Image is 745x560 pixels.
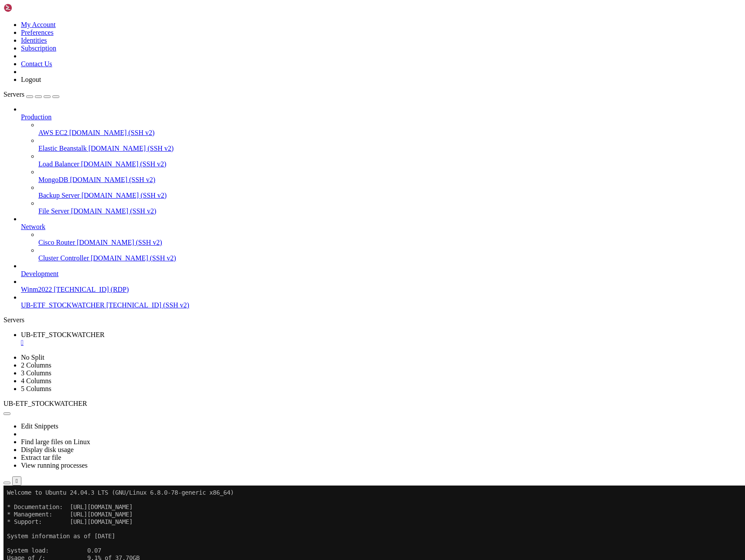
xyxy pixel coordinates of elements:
[38,192,742,199] a: Backup Server [DOMAIN_NAME] (SSH v2)
[71,207,157,215] span: [DOMAIN_NAME] (SSH v2)
[21,422,58,430] a: Edit Snippets
[21,113,51,121] span: Production
[38,254,89,262] span: Cluster Controller
[38,231,742,246] li: Cisco Router [DOMAIN_NAME] (SSH v2)
[21,286,742,293] a: Winm2022 [TECHNICAL_ID] (RDP)
[3,235,631,243] x-row: : $
[21,215,742,262] li: Network
[73,235,77,242] span: ~
[3,69,631,76] x-row: Usage of /: 9.1% of 37.70GB
[38,145,742,152] a: Elastic Beanstalk [DOMAIN_NAME] (SSH v2)
[82,192,167,199] span: [DOMAIN_NAME] (SSH v2)
[21,369,51,377] a: 3 Columns
[3,148,631,156] x-row: [URL][DOMAIN_NAME]
[12,476,21,486] button: 
[3,163,631,170] x-row: Expanded Security Maintenance for Applications is not enabled.
[3,3,631,11] x-row: Welcome to Ubuntu 24.04.3 LTS (GNU/Linux 6.8.0-78-generic x86_64)
[3,192,631,199] x-row: Enable ESM Apps to receive additional future security updates.
[3,91,24,98] span: Servers
[38,129,742,137] a: AWS EC2 [DOMAIN_NAME] (SSH v2)
[21,113,742,121] a: Production
[21,223,742,231] a: Network
[38,246,742,262] li: Cluster Controller [DOMAIN_NAME] (SSH v2)
[38,160,742,168] a: Load Balancer [DOMAIN_NAME] (SSH v2)
[3,3,54,12] img: Shellngn
[16,478,18,484] div: 
[21,301,105,309] span: UB-ETF_STOCKWATCHER
[21,60,52,67] a: Contact Us
[21,37,47,44] a: Identities
[38,199,742,215] li: File Server [DOMAIN_NAME] (SSH v2)
[21,438,90,445] a: Find large files on Linux
[69,129,155,136] span: [DOMAIN_NAME] (SSH v2)
[77,239,162,246] span: [DOMAIN_NAME] (SSH v2)
[21,278,742,293] li: Winm2022 [TECHNICAL_ID] (RDP)
[106,301,189,309] span: [TECHNICAL_ID] (SSH v2)
[3,228,631,235] x-row: Last login: [DATE] from [TECHNICAL_ID]
[38,192,80,199] span: Backup Server
[21,339,742,347] a: 
[21,223,45,230] span: Network
[21,354,44,361] a: No Split
[3,91,631,98] x-row: Processes: 121
[91,254,176,262] span: [DOMAIN_NAME] (SSH v2)
[38,121,742,137] li: AWS EC2 [DOMAIN_NAME] (SSH v2)
[3,221,631,228] x-row: You have new mail.
[3,91,59,98] a: Servers
[38,254,742,262] a: Cluster Controller [DOMAIN_NAME] (SSH v2)
[21,29,54,36] a: Preferences
[3,316,742,324] div: Servers
[21,76,41,83] a: Logout
[3,47,631,54] x-row: System information as of [DATE]
[38,239,75,246] span: Cisco Router
[3,76,631,83] x-row: Memory usage: 23%
[38,207,742,215] a: File Server [DOMAIN_NAME] (SSH v2)
[21,21,56,28] a: My Account
[3,105,631,112] x-row: IPv4 address for ens3: [TECHNICAL_ID]
[38,176,68,183] span: MongoDB
[21,331,742,347] a: UB-ETF_STOCKWATCHER
[54,286,129,293] span: [TECHNICAL_ID] (RDP)
[3,235,70,242] span: ubuntu@vps-d35ccc65
[21,361,51,369] a: 2 Columns
[21,105,742,215] li: Production
[3,134,631,141] x-row: just raised the bar for easy, resilient and secure K8s cluster deployment.
[38,152,742,168] li: Load Balancer [DOMAIN_NAME] (SSH v2)
[21,270,58,277] span: Development
[3,33,631,40] x-row: * Support: [URL][DOMAIN_NAME]
[38,207,69,215] span: File Server
[88,235,92,243] div: (23, 32)
[81,160,167,168] span: [DOMAIN_NAME] (SSH v2)
[38,184,742,199] li: Backup Server [DOMAIN_NAME] (SSH v2)
[21,446,74,453] a: Display disk usage
[21,262,742,278] li: Development
[21,286,52,293] span: Winm2022
[21,385,51,392] a: 5 Columns
[38,168,742,184] li: MongoDB [DOMAIN_NAME] (SSH v2)
[3,61,631,69] x-row: System load: 0.07
[38,176,742,184] a: MongoDB [DOMAIN_NAME] (SSH v2)
[38,160,79,168] span: Load Balancer
[21,293,742,309] li: UB-ETF_STOCKWATCHER [TECHNICAL_ID] (SSH v2)
[3,199,631,206] x-row: See [URL][DOMAIN_NAME] or run: sudo pro status
[38,129,68,136] span: AWS EC2
[38,137,742,152] li: Elastic Beanstalk [DOMAIN_NAME] (SSH v2)
[3,18,631,25] x-row: * Documentation: [URL][DOMAIN_NAME]
[21,270,742,278] a: Development
[3,83,631,91] x-row: Swap usage: 0%
[21,462,88,469] a: View running processes
[21,454,61,461] a: Extract tar file
[21,44,56,52] a: Subscription
[3,112,631,119] x-row: IPv6 address for ens3: [TECHNICAL_ID]
[70,176,155,183] span: [DOMAIN_NAME] (SSH v2)
[3,25,631,33] x-row: * Management: [URL][DOMAIN_NAME]
[21,331,105,338] span: UB-ETF_STOCKWATCHER
[21,377,51,385] a: 4 Columns
[89,145,174,152] span: [DOMAIN_NAME] (SSH v2)
[3,127,631,134] x-row: * Strictly confined Kubernetes makes edge and IoT secure. Learn how MicroK8s
[38,145,87,152] span: Elastic Beanstalk
[3,177,631,185] x-row: 0 updates can be applied immediately.
[38,239,742,246] a: Cisco Router [DOMAIN_NAME] (SSH v2)
[3,98,631,105] x-row: Users logged in: 0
